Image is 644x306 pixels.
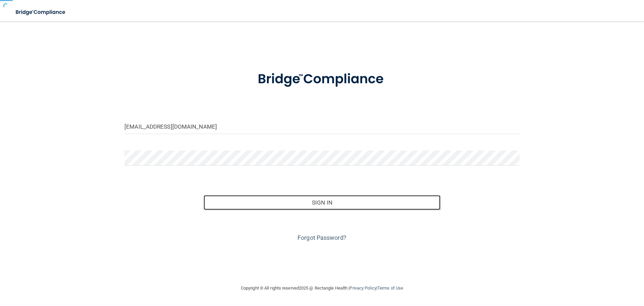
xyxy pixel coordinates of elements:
[124,119,520,134] input: Email
[244,62,400,97] img: bridge_compliance_login_screen.278c3ca4.svg
[10,5,72,19] img: bridge_compliance_login_screen.278c3ca4.svg
[204,195,441,210] button: Sign In
[298,234,346,241] a: Forgot Password?
[377,286,403,291] a: Terms of Use
[200,277,444,299] div: Copyright © All rights reserved 2025 @ Rectangle Health | |
[350,286,376,291] a: Privacy Policy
